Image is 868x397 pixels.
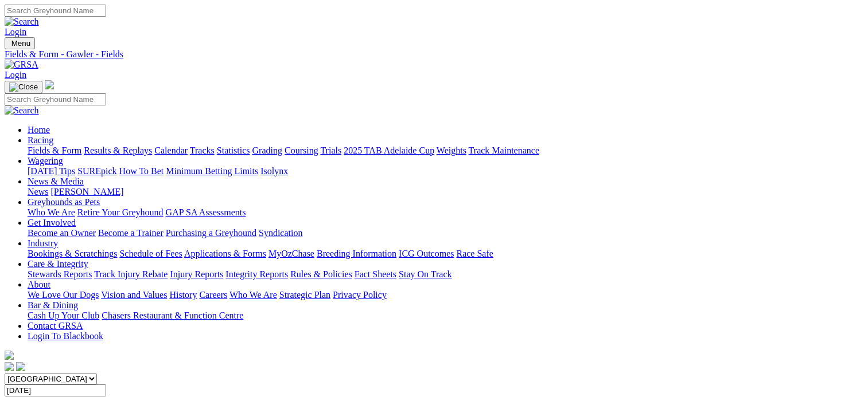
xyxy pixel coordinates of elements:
a: News & Media [28,176,84,186]
button: Toggle navigation [5,81,42,93]
div: Greyhounds as Pets [28,207,863,218]
a: Track Injury Rebate [94,269,168,279]
a: Get Involved [28,218,76,227]
a: Login To Blackbook [28,331,103,341]
a: Rules & Policies [290,269,352,279]
a: Become an Owner [28,228,96,238]
a: Stay On Track [399,269,451,279]
span: Menu [11,39,30,48]
div: Bar & Dining [28,310,863,321]
a: Home [28,125,50,135]
a: Who We Are [28,207,75,217]
a: Calendar [154,146,188,155]
input: Select date [5,384,106,396]
img: GRSA [5,60,38,70]
img: Search [5,105,39,116]
a: Isolynx [260,166,288,176]
img: Search [5,17,39,27]
a: Integrity Reports [225,269,288,279]
a: 2025 TAB Adelaide Cup [344,146,434,155]
a: Chasers Restaurant & Function Centre [102,310,243,320]
a: Fields & Form - Gawler - Fields [5,49,863,60]
a: Racing [28,135,53,145]
a: Care & Integrity [28,259,88,269]
a: Who We Are [229,290,277,300]
img: logo-grsa-white.png [5,351,14,360]
a: Weights [437,146,466,155]
a: Statistics [217,146,250,155]
a: About [28,280,50,289]
a: Coursing [285,146,318,155]
a: Race Safe [456,249,493,258]
a: MyOzChase [268,249,314,258]
input: Search [5,93,106,105]
div: Industry [28,249,863,259]
a: Tracks [190,146,215,155]
a: Strategic Plan [279,290,330,300]
a: Become a Trainer [98,228,164,238]
a: Login [5,70,26,80]
a: Track Maintenance [469,146,539,155]
a: Greyhounds as Pets [28,197,100,207]
a: Contact GRSA [28,321,83,331]
a: SUREpick [77,166,116,176]
a: Minimum Betting Limits [166,166,258,176]
a: Syndication [259,228,302,238]
button: Toggle navigation [5,37,35,49]
div: Get Involved [28,228,863,238]
div: News & Media [28,187,863,197]
a: Fields & Form [28,146,81,155]
a: Vision and Values [101,290,167,300]
a: Trials [320,146,341,155]
a: GAP SA Assessments [166,207,246,217]
a: Bookings & Scratchings [28,249,117,258]
a: Purchasing a Greyhound [166,228,256,238]
div: Wagering [28,166,863,176]
img: twitter.svg [16,362,25,371]
img: Close [9,82,38,92]
a: Stewards Reports [28,269,92,279]
a: Fact Sheets [355,269,396,279]
div: Racing [28,146,863,156]
img: facebook.svg [5,362,14,371]
a: How To Bet [119,166,164,176]
a: Careers [199,290,227,300]
a: ICG Outcomes [399,249,454,258]
a: We Love Our Dogs [28,290,99,300]
a: Wagering [28,156,63,166]
a: Privacy Policy [333,290,387,300]
a: Breeding Information [317,249,396,258]
a: [PERSON_NAME] [50,187,123,196]
a: Grading [252,146,282,155]
a: Applications & Forms [184,249,266,258]
div: About [28,290,863,300]
a: Schedule of Fees [119,249,182,258]
div: Care & Integrity [28,269,863,280]
input: Search [5,5,106,17]
a: Login [5,27,26,37]
a: Industry [28,238,58,248]
a: [DATE] Tips [28,166,75,176]
img: logo-grsa-white.png [45,80,54,89]
a: Bar & Dining [28,300,78,310]
a: History [169,290,197,300]
a: Injury Reports [170,269,223,279]
a: Cash Up Your Club [28,310,99,320]
a: News [28,187,48,196]
a: Results & Replays [84,146,152,155]
a: Retire Your Greyhound [77,207,164,217]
